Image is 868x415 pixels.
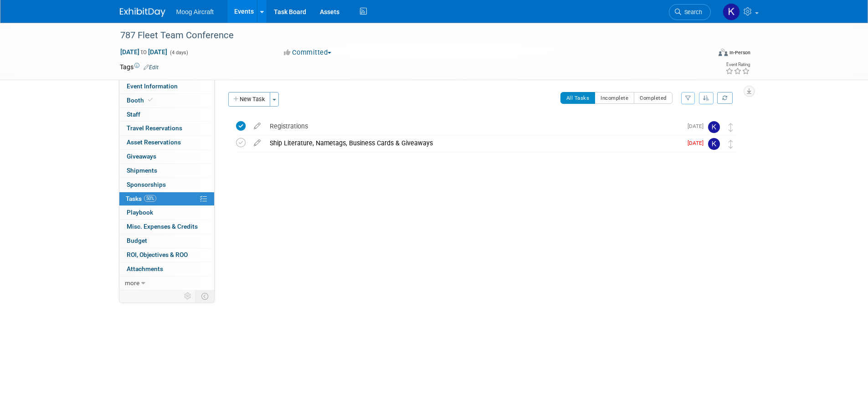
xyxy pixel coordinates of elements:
button: All Tasks [560,92,596,104]
a: edit [249,139,265,147]
span: Moog Aircraft [176,8,214,15]
span: Asset Reservations [127,138,181,146]
span: Sponsorships [127,181,166,188]
a: Attachments [119,262,214,276]
a: edit [249,122,265,130]
span: Event Information [127,82,178,90]
span: to [139,48,148,56]
span: more [125,279,139,287]
a: Sponsorships [119,178,214,192]
button: Completed [634,92,673,104]
a: Shipments [119,164,214,178]
a: Giveaways [119,150,214,164]
a: Search [669,4,711,20]
a: Asset Reservations [119,136,214,149]
button: New Task [228,92,270,107]
span: Playbook [127,209,153,216]
a: ROI, Objectives & ROO [119,248,214,262]
a: Event Information [119,80,214,93]
div: In-Person [729,49,750,56]
span: [DATE] [688,123,708,129]
td: Personalize Event Tab Strip [180,290,196,302]
span: Search [681,9,702,15]
span: Tasks [126,195,156,202]
a: Budget [119,234,214,248]
img: Kelsey Blackley [708,138,720,150]
span: 50% [144,195,156,202]
i: Move task [729,123,733,132]
span: Shipments [127,167,157,174]
td: Tags [120,62,159,72]
a: Tasks50% [119,192,214,206]
span: Staff [127,111,140,118]
button: Incomplete [595,92,634,104]
a: Playbook [119,206,214,220]
span: Misc. Expenses & Credits [127,223,198,230]
div: 787 Fleet Team Conference [117,27,697,44]
i: Booth reservation complete [148,97,153,102]
span: ROI, Objectives & ROO [127,251,188,258]
td: Toggle Event Tabs [195,290,214,302]
img: Kelsey Blackley [723,3,740,20]
div: Ship Literature, Nametags, Business Cards & Giveaways [265,135,682,151]
span: Travel Reservations [127,124,182,132]
span: [DATE] [688,140,708,146]
a: Refresh [717,92,733,104]
div: Event Format [657,47,751,61]
a: Misc. Expenses & Credits [119,220,214,234]
a: Edit [144,64,159,71]
a: Staff [119,108,214,122]
span: Budget [127,237,147,244]
button: Committed [281,48,335,57]
span: Attachments [127,265,163,272]
img: Format-Inperson.png [719,49,728,56]
span: [DATE] [DATE] [120,48,168,56]
div: Event Rating [725,62,750,67]
i: Move task [729,140,733,149]
span: (4 days) [169,50,188,56]
a: Travel Reservations [119,122,214,135]
div: Registrations [265,118,682,134]
span: Giveaways [127,153,156,160]
a: more [119,277,214,290]
a: Booth [119,94,214,108]
span: Booth [127,97,154,104]
img: Kelsey Blackley [708,121,720,133]
img: ExhibitDay [120,8,165,17]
